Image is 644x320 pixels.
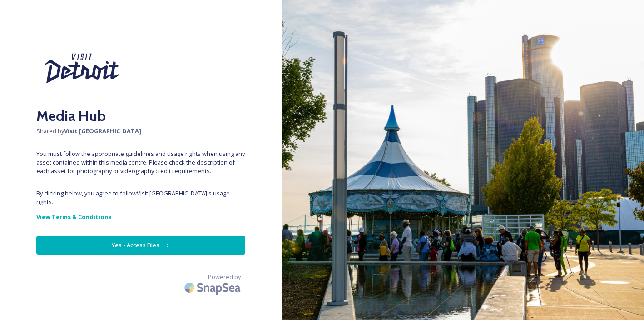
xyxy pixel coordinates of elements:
img: SnapSea Logo [182,277,245,298]
span: You must follow the appropriate guidelines and usage rights when using any asset contained within... [36,150,245,176]
span: By clicking below, you agree to follow Visit [GEOGRAPHIC_DATA] 's usage rights. [36,189,245,206]
span: Powered by [208,273,241,281]
h2: Media Hub [36,105,245,127]
a: View Terms & Conditions [36,211,245,222]
img: Visit%20Detroit%20New%202024.svg [36,36,127,100]
button: Yes - Access Files [36,236,245,255]
span: Shared by [36,127,245,135]
strong: Visit [GEOGRAPHIC_DATA] [64,127,141,135]
strong: View Terms & Conditions [36,213,111,221]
